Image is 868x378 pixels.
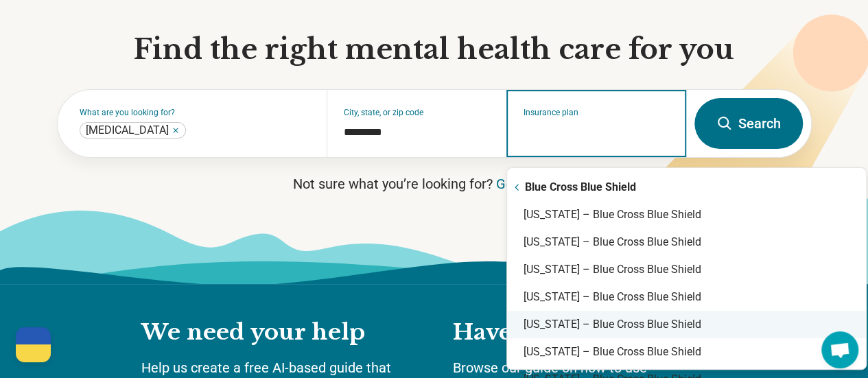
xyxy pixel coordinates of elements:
[821,331,858,368] a: Open chat
[507,311,866,338] div: [US_STATE] – Blue Cross Blue Shield
[507,174,866,201] div: Blue Cross Blue Shield
[57,32,812,67] h1: Find the right mental health care for you
[80,108,311,117] label: What are you looking for?
[141,318,425,347] h2: We need your help
[507,201,866,228] div: [US_STATE] – Blue Cross Blue Shield
[507,256,866,283] div: [US_STATE] – Blue Cross Blue Shield
[80,122,186,139] div: Social Anxiety
[507,228,866,256] div: [US_STATE] – Blue Cross Blue Shield
[496,176,576,192] a: Get matched
[694,98,803,149] button: Search
[507,338,866,366] div: [US_STATE] – Blue Cross Blue Shield
[86,123,169,137] span: [MEDICAL_DATA]
[453,318,727,347] h2: Have any questions?
[507,283,866,311] div: [US_STATE] – Blue Cross Blue Shield
[57,174,812,193] p: Not sure what you’re looking for?
[172,126,180,134] button: Social Anxiety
